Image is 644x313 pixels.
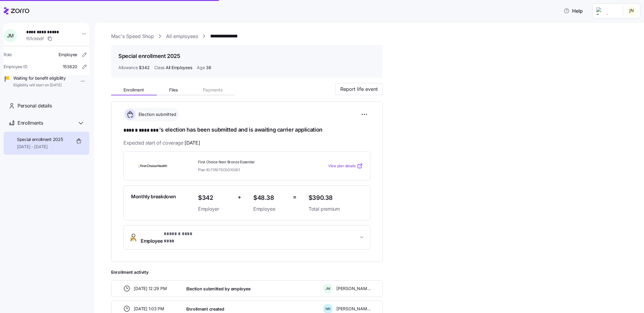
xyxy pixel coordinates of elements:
span: $342 [139,65,149,71]
span: View plan details [328,163,356,169]
span: Total premium [309,205,363,213]
span: J M [325,287,330,290]
span: Waiting for benefit eligibility [13,75,66,81]
span: Employee [253,205,288,213]
span: J M [7,33,14,38]
span: + [238,193,241,202]
span: Expected start of coverage [123,139,200,147]
span: All Employees [166,65,192,71]
span: Employee ID [4,64,27,70]
span: Payments [203,88,223,92]
span: Allowance [118,65,138,71]
button: Help [559,5,588,17]
span: [PERSON_NAME] [336,306,371,312]
span: Help [564,7,583,14]
img: First Choice Health [131,159,175,173]
span: Employer [198,205,233,213]
span: Enrollment [123,88,144,92]
span: $390.38 [309,193,363,203]
span: [DATE] 12:29 PM [134,286,167,292]
span: [DATE] [184,139,200,147]
span: Enrollment activity [111,269,383,275]
span: [PERSON_NAME] [336,286,371,292]
a: All employees [166,33,198,40]
span: Election submitted by employee [186,286,251,292]
img: Employer logo [596,7,618,14]
span: N N [325,307,330,311]
span: $342 [198,193,233,203]
span: Special enrollment 2025 [17,136,63,142]
span: [DATE] 1:03 PM [134,306,164,312]
span: Employee [59,52,77,58]
span: Class [154,65,165,71]
span: f01cbbdf [26,36,44,42]
span: Files [169,88,178,92]
span: Election submitted [137,111,177,117]
span: Plan ID: 73107SC0010001 [198,167,240,172]
span: Eligibility will start on [DATE] [13,83,66,88]
h1: 's election has been submitted and is awaiting carrier application [123,126,370,134]
span: Employee [141,230,202,245]
span: Age [197,65,205,71]
a: Mac's Speed Shop [111,33,154,40]
h1: Special enrollment 2025 [118,52,180,60]
span: Enrollment created [186,306,224,312]
span: First Choice Next Bronze Essential [198,160,304,165]
span: 36 [206,65,211,71]
span: Role [4,52,12,58]
a: View plan details [328,163,363,169]
span: Personal details [18,102,52,110]
span: Report life event [340,85,378,93]
span: Enrollments [18,119,43,127]
span: [DATE] - [DATE] [17,144,63,150]
button: Report life event [335,83,383,95]
span: = [293,193,296,202]
span: 153620 [63,64,77,70]
span: Monthly breakdown [131,193,176,200]
img: ea2b31c6a8c0fa5d6bc893b34d6c53ce [627,6,636,16]
span: $48.38 [253,193,288,203]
